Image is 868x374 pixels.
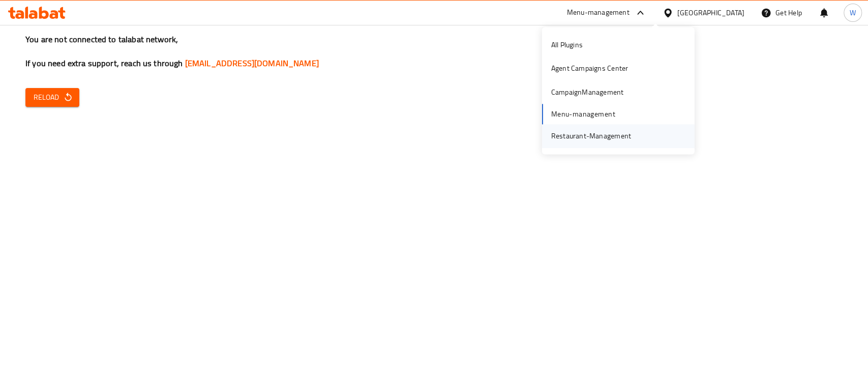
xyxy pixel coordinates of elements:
span: Reload [34,91,71,104]
div: All Plugins [551,39,583,50]
span: W [850,7,856,18]
div: CampaignManagement [551,87,624,98]
a: [EMAIL_ADDRESS][DOMAIN_NAME] [185,55,319,71]
h3: You are not connected to talabat network, If you need extra support, reach us through [25,34,843,69]
div: Menu-management [567,7,630,19]
div: Restaurant-Management [551,131,631,142]
div: [GEOGRAPHIC_DATA] [677,7,744,18]
button: Reload [25,88,79,107]
div: Agent Campaigns Center [551,63,628,74]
